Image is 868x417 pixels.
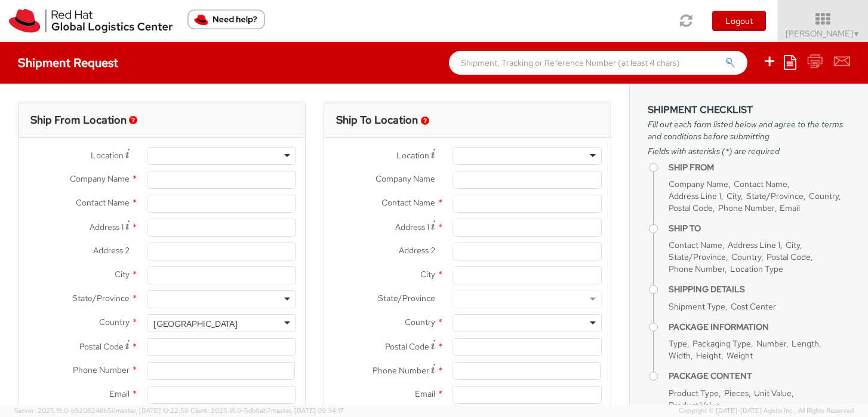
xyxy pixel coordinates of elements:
[79,341,124,352] span: Postal Code
[718,203,774,213] span: Phone Number
[375,173,435,184] span: Company Name
[373,365,429,376] span: Phone Number
[76,197,130,208] span: Contact Name
[669,252,726,262] span: State/Province
[99,317,130,327] span: Country
[730,263,783,274] span: Location Type
[449,51,747,75] input: Shipment, Tracking or Reference Number (at least 4 chars)
[809,191,839,201] span: Country
[669,323,850,332] h4: Package Information
[187,10,265,29] button: Need help?
[696,350,721,361] span: Height
[109,388,130,399] span: Email
[396,150,429,161] span: Location
[669,179,728,189] span: Company Name
[731,252,761,262] span: Country
[378,293,435,303] span: State/Province
[18,56,118,69] h4: Shipment Request
[9,9,173,33] img: rh-logistics-00dfa346123c4ec078e1.svg
[724,388,749,398] span: Pieces
[669,224,850,233] h4: Ship To
[731,301,776,312] span: Cost Center
[153,318,238,330] div: [GEOGRAPHIC_DATA]
[692,338,751,349] span: Packaging Type
[395,222,429,232] span: Address 1
[669,301,725,312] span: Shipment Type
[669,400,721,410] span: Product Value
[648,145,850,157] span: Fields with asterisks (*) are required
[669,191,721,201] span: Address Line 1
[754,388,792,398] span: Unit Value
[405,317,435,327] span: Country
[30,114,127,126] h3: Ship From Location
[336,114,418,126] h3: Ship To Location
[14,406,189,415] span: Server: 2025.19.0-b9208248b56
[734,179,787,189] span: Contact Name
[70,173,130,184] span: Company Name
[669,372,850,381] h4: Package Content
[669,240,722,250] span: Contact Name
[190,406,344,415] span: Client: 2025.18.0-5db8ab7
[756,338,786,349] span: Number
[786,28,860,39] span: [PERSON_NAME]
[385,341,429,352] span: Postal Code
[792,338,819,349] span: Length
[669,338,687,349] span: Type
[669,263,725,274] span: Phone Number
[73,364,130,375] span: Phone Number
[786,240,800,250] span: City
[728,240,780,250] span: Address Line 1
[415,388,435,399] span: Email
[271,406,344,415] span: master, [DATE] 09:34:17
[669,285,850,294] h4: Shipping Details
[712,11,766,31] button: Logout
[853,29,860,39] span: ▼
[648,105,850,115] h3: Shipment Checklist
[381,197,435,208] span: Contact Name
[669,203,713,213] span: Postal Code
[669,350,691,361] span: Width
[679,406,854,416] span: Copyright © [DATE]-[DATE] Agistix Inc., All Rights Reserved
[115,269,130,280] span: City
[91,150,124,161] span: Location
[727,350,753,361] span: Weight
[648,118,850,142] span: Fill out each form listed below and agree to the terms and conditions before submitting
[669,388,719,398] span: Product Type
[72,293,130,303] span: State/Province
[420,269,435,280] span: City
[746,191,804,201] span: State/Province
[767,252,811,262] span: Postal Code
[669,163,850,172] h4: Ship From
[399,245,435,256] span: Address 2
[93,245,130,256] span: Address 2
[727,191,741,201] span: City
[90,222,124,232] span: Address 1
[116,406,189,415] span: master, [DATE] 10:22:58
[780,203,800,213] span: Email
